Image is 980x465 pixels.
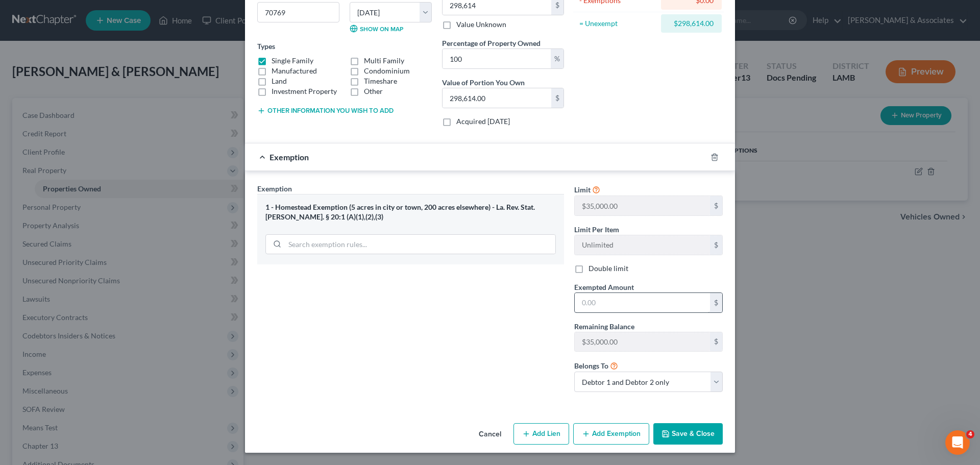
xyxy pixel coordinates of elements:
[551,88,563,108] div: $
[269,152,309,162] span: Exemption
[257,41,275,52] label: Types
[443,49,551,68] input: 0.00
[574,361,608,370] span: Belongs To
[575,196,710,215] input: --
[574,283,634,291] span: Exempted Amount
[442,38,541,48] label: Percentage of Property Owned
[575,235,710,255] input: --
[257,2,339,22] input: Enter zip...
[364,86,383,96] label: Other
[272,76,287,86] label: Land
[456,116,510,127] label: Acquired [DATE]
[364,56,404,66] label: Multi Family
[573,423,649,445] button: Add Exemption
[443,88,551,108] input: 0.00
[456,19,506,30] label: Value Unknown
[265,203,556,222] div: 1 - Homestead Exemption (5 acres in city or town, 200 acres elsewhere) - La. Rev. Stat. [PERSON_N...
[513,423,569,445] button: Add Lien
[471,424,509,445] button: Cancel
[364,76,397,86] label: Timeshare
[551,49,563,68] div: %
[364,66,410,76] label: Condominium
[653,423,723,445] button: Save & Close
[257,107,394,115] button: Other information you wish to add
[966,430,974,438] span: 4
[945,430,970,455] iframe: Intercom live chat
[589,263,628,274] label: Double limit
[710,332,722,352] div: $
[574,224,619,235] label: Limit Per Item
[574,185,591,194] span: Limit
[710,293,722,312] div: $
[257,184,292,193] span: Exemption
[574,321,634,332] label: Remaining Balance
[272,86,337,96] label: Investment Property
[710,196,722,215] div: $
[710,235,722,255] div: $
[575,293,710,312] input: 0.00
[575,332,710,352] input: --
[579,18,656,29] div: = Unexempt
[442,77,525,88] label: Value of Portion You Own
[669,18,714,29] div: $298,614.00
[272,66,317,76] label: Manufactured
[272,56,313,66] label: Single Family
[350,25,403,33] a: Show on Map
[285,235,555,254] input: Search exemption rules...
